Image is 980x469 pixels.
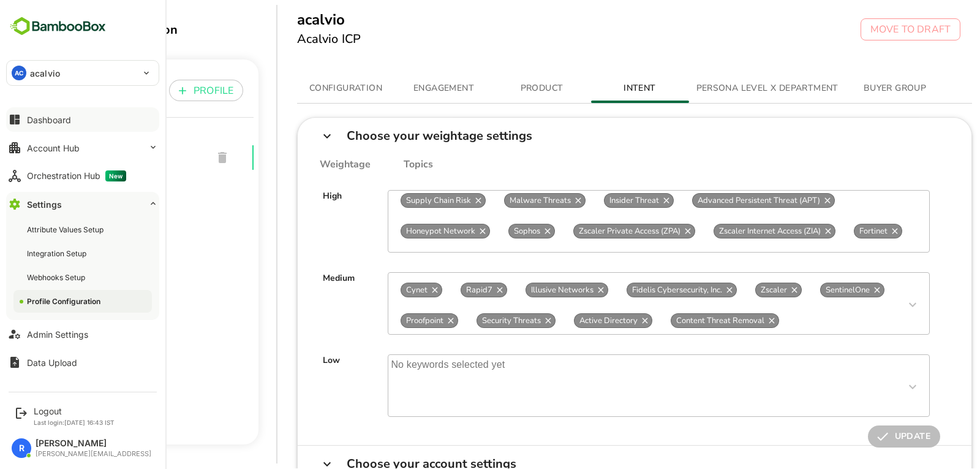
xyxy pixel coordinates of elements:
[649,193,792,208] div: Advanced Persistent Threat (APT)
[280,354,297,417] div: Low
[254,29,318,49] h6: Acalvio ICP
[358,226,437,237] span: Honeypot Network
[34,406,115,416] div: Logout
[30,67,60,80] p: acalvio
[628,315,726,326] span: Content Threat Removal
[27,296,103,307] div: Profile Configuration
[27,199,62,210] div: Settings
[358,195,433,206] span: Supply Chain Risk
[27,329,88,340] div: Admin Settings
[556,81,639,96] span: INTENT
[358,313,415,328] div: Proofpoint
[483,283,565,297] div: Illusive Networks
[812,226,850,237] span: Fortinet
[818,18,918,40] button: MOVE TO DRAFT
[280,272,312,335] div: Medium
[418,284,454,296] span: Rapid7
[254,74,929,103] div: simple tabs
[434,313,513,328] div: Security Threats
[6,192,159,216] button: Settings
[27,357,77,368] div: Data Upload
[561,193,631,208] div: Insider Threat
[777,283,842,297] div: SentinelOne
[358,224,447,238] div: Honeypot Network
[458,81,541,96] span: PRODUCT
[827,22,908,37] p: MOVE TO DRAFT
[712,283,759,297] div: Zscaler
[810,81,894,96] span: BUYER GROUP
[628,313,736,328] div: Content Threat Removal
[27,115,71,125] div: Dashboard
[530,224,652,238] div: Zscaler Private Access (ZPA)
[7,61,159,85] div: ACacalvio
[671,226,783,237] span: Zscaler Internet Access (ZIA)
[358,315,405,326] span: Proofpoint
[532,315,600,326] span: Active Directory
[254,10,318,29] h5: acalvio
[34,419,115,426] p: Last login: [DATE] 16:43 IST
[15,21,216,38] div: Profile Configuration
[126,80,200,101] button: PROFILE
[461,193,543,208] div: Malware Threats
[105,170,126,181] span: New
[36,450,151,458] div: [PERSON_NAME][EMAIL_ADDRESS]
[5,133,211,182] div: acalvio
[358,284,390,296] span: Cynet
[277,159,328,170] div: Weightage
[280,190,299,253] div: High
[778,284,832,296] span: SentinelOne
[6,322,159,346] button: Admin Settings
[27,170,126,181] div: Orchestration Hub
[304,130,489,142] div: Choose your weightage settings
[360,81,443,96] span: ENGAGEMENT
[12,66,26,80] div: AC
[345,355,464,416] p: No keywords selected yet
[483,284,556,296] span: Illusive Networks
[6,350,159,375] button: Data Upload
[531,226,643,237] span: Zscaler Private Access (ZPA)
[27,224,106,235] div: Attribute Values Setup
[36,438,151,449] div: [PERSON_NAME]
[418,283,464,297] div: Rapid7
[358,193,443,208] div: Supply Chain Risk
[713,284,749,296] span: Zscaler
[466,226,502,237] span: Sophos
[6,15,110,38] img: BambooboxFullLogoMark.5f36c76dfaba33ec1ec1367b70bb1252.svg
[466,224,512,238] div: Sophos
[584,283,694,297] div: Fidelis Cybersecurity, Inc.
[255,118,929,154] div: Choose your weightage settings
[462,195,533,206] span: Malware Threats
[12,438,31,458] div: R
[262,81,345,96] span: CONFIGURATION
[328,159,390,170] div: Topics
[6,107,159,132] button: Dashboard
[434,315,503,326] span: Security Threats
[6,164,159,188] button: Orchestration HubNew
[811,224,859,238] div: Fortinet
[27,143,80,153] div: Account Hub
[15,83,55,98] p: PROFILE
[562,195,621,206] span: Insider Threat
[671,224,793,238] div: Zscaler Internet Access (ZIA)
[6,135,159,160] button: Account Hub
[654,81,796,96] span: PERSONA LEVEL X DEPARTMENT
[15,150,160,165] span: acalvio
[650,195,782,206] span: Advanced Persistent Threat (APT)
[27,272,88,283] div: Webhooks Setup
[358,283,399,297] div: Cynet
[27,248,89,259] div: Integration Setup
[584,284,684,296] span: Fidelis Cybersecurity, Inc.
[151,83,190,98] p: PROFILE
[531,313,609,328] div: Active Directory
